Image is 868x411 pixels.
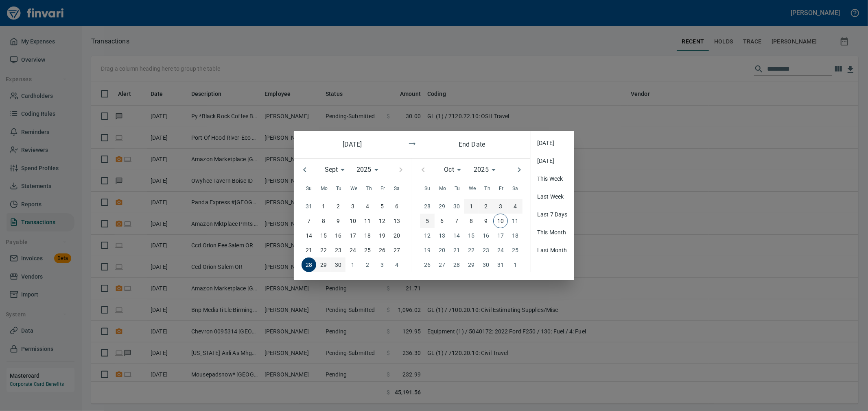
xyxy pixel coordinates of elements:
[345,214,360,228] button: 10
[470,202,473,211] p: 1
[345,243,360,257] button: 24
[345,199,360,214] button: 3
[356,163,381,176] div: 2025
[335,246,341,255] p: 23
[364,216,371,225] p: 11
[439,185,446,193] span: Mo
[512,185,518,193] span: Sa
[375,243,389,257] button: 26
[360,199,375,214] button: 4
[395,202,398,211] p: 6
[351,202,354,211] p: 3
[484,216,488,225] p: 9
[479,214,493,228] button: 9
[350,216,356,225] p: 10
[307,216,310,225] p: 7
[316,214,331,228] button: 8
[455,185,460,193] span: Tu
[331,199,345,214] button: 2
[440,216,444,225] p: 6
[435,214,449,228] button: 6
[531,134,574,152] div: [DATE]
[302,257,316,272] button: 28
[537,228,568,236] span: This Month
[474,163,498,176] div: 2025
[537,210,568,218] span: Last 7 Days
[493,199,508,214] button: 3
[316,199,331,214] button: 1
[350,231,356,240] p: 17
[499,185,503,193] span: Fr
[484,202,488,211] p: 2
[493,214,508,228] button: 10
[380,185,385,193] span: Fr
[320,246,327,255] p: 22
[379,246,385,255] p: 26
[469,185,476,193] span: We
[464,214,479,228] button: 8
[320,260,327,269] p: 29
[442,139,502,150] h6: End Date
[322,139,382,150] h6: [DATE]
[360,228,375,243] button: 18
[375,214,389,228] button: 12
[537,246,568,254] span: Last Month
[426,216,429,225] p: 5
[350,185,357,193] span: We
[394,185,400,193] span: Sa
[531,223,574,241] div: This Month
[306,246,312,255] p: 21
[321,185,328,193] span: Mo
[394,246,400,255] p: 27
[335,231,341,240] p: 16
[360,214,375,228] button: 11
[345,228,360,243] button: 17
[531,152,574,170] div: [DATE]
[320,231,327,240] p: 15
[322,216,325,225] p: 8
[380,202,384,211] p: 5
[394,231,400,240] p: 20
[531,170,574,188] div: This Week
[375,199,389,214] button: 5
[335,260,341,269] p: 30
[364,246,371,255] p: 25
[325,163,348,176] div: Sept
[302,228,316,243] button: 14
[360,243,375,257] button: 25
[302,243,316,257] button: 21
[444,163,464,176] div: Oct
[537,139,568,147] span: [DATE]
[337,216,340,225] p: 9
[514,202,517,211] p: 4
[364,231,371,240] p: 18
[531,205,574,223] div: Last 7 Days
[464,199,479,214] button: 1
[537,175,568,183] span: This Week
[379,231,385,240] p: 19
[449,214,464,228] button: 7
[306,231,312,240] p: 14
[331,214,345,228] button: 9
[499,202,502,211] p: 3
[331,243,345,257] button: 23
[366,185,372,193] span: Th
[537,193,568,201] span: Last Week
[394,216,400,225] p: 13
[485,185,490,193] span: Th
[420,214,435,228] button: 5
[537,157,568,165] span: [DATE]
[389,243,404,257] button: 27
[455,216,458,225] p: 7
[306,260,312,269] p: 28
[331,257,345,272] button: 30
[322,202,325,211] p: 1
[379,216,385,225] p: 12
[424,185,430,193] span: Su
[336,185,341,193] span: Tu
[531,188,574,205] div: Last Week
[316,257,331,272] button: 29
[389,214,404,228] button: 13
[389,228,404,243] button: 20
[508,199,523,214] button: 4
